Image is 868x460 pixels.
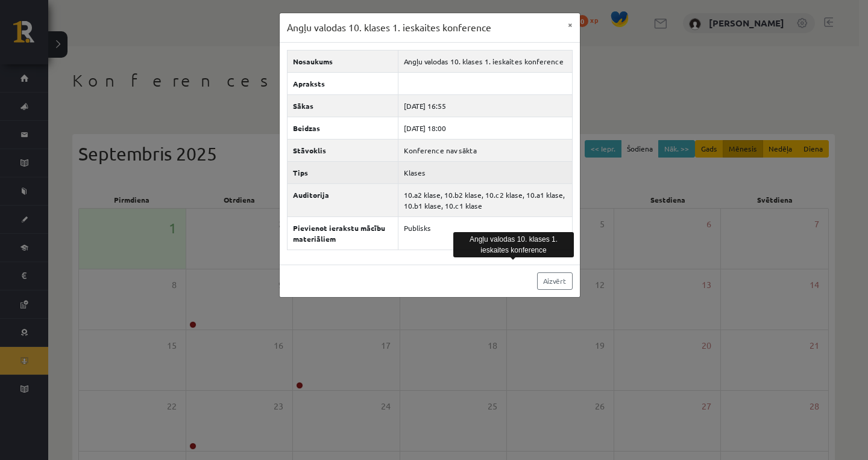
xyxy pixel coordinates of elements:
td: [DATE] 18:00 [398,117,572,139]
td: Klases [398,161,572,183]
th: Stāvoklis [287,139,398,161]
th: Sākas [287,94,398,117]
th: Apraksts [287,72,398,94]
th: Auditorija [287,183,398,216]
th: Pievienot ierakstu mācību materiāliem [287,216,398,250]
th: Tips [287,161,398,183]
button: × [561,13,580,36]
td: Angļu valodas 10. klases 1. ieskaites konference [398,50,572,72]
th: Beidzas [287,117,398,139]
td: 10.a2 klase, 10.b2 klase, 10.c2 klase, 10.a1 klase, 10.b1 klase, 10.c1 klase [398,183,572,216]
td: Publisks [398,216,572,250]
td: [DATE] 16:55 [398,94,572,117]
th: Nosaukums [287,50,398,72]
td: Konference nav sākta [398,139,572,161]
h3: Angļu valodas 10. klases 1. ieskaites konference [287,20,491,35]
div: Angļu valodas 10. klases 1. ieskaites konference [453,232,574,257]
a: Aizvērt [537,272,573,290]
